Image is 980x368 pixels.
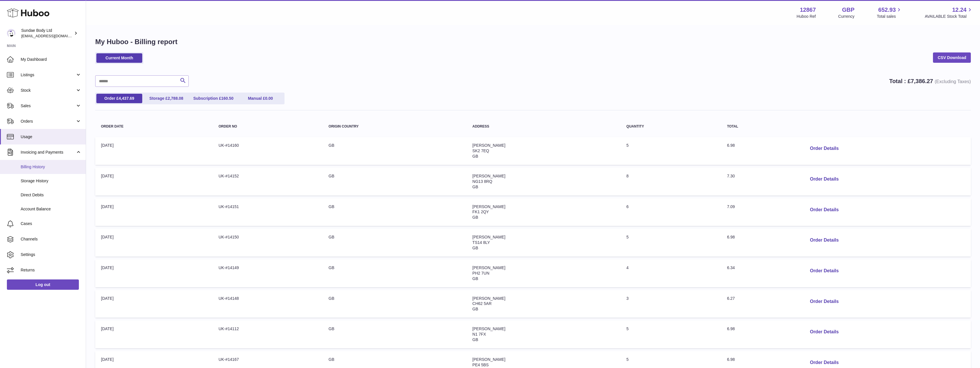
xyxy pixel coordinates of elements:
[472,204,505,209] span: [PERSON_NAME]
[472,307,478,311] span: GB
[472,337,478,342] span: GB
[95,259,213,287] td: [DATE]
[323,198,467,226] td: GB
[472,301,492,306] span: CH62 5AR
[805,173,843,185] button: Order Details
[925,14,973,19] span: AVAILABLE Stock Total
[952,6,967,14] span: 12.24
[472,235,505,239] span: [PERSON_NAME]
[95,168,213,195] td: [DATE]
[21,150,75,155] span: Invoicing and Payments
[168,96,184,101] span: 2,788.08
[621,259,721,287] td: 4
[21,103,75,109] span: Sales
[323,259,467,287] td: GB
[21,28,73,39] div: Sundae Body Ltd
[323,290,467,318] td: GB
[190,94,236,103] a: Subscription £160.50
[877,6,902,19] a: 652.93 Total sales
[621,198,721,226] td: 6
[472,357,505,362] span: [PERSON_NAME]
[727,143,735,148] span: 6.98
[727,326,735,331] span: 6.98
[727,357,735,362] span: 6.98
[96,94,142,103] a: Order £4,437.69
[472,154,478,158] span: GB
[805,234,843,246] button: Order Details
[21,252,81,257] span: Settings
[323,320,467,348] td: GB
[7,279,79,290] a: Log out
[95,198,213,226] td: [DATE]
[472,265,505,270] span: [PERSON_NAME]
[472,326,505,331] span: [PERSON_NAME]
[621,320,721,348] td: 5
[727,235,735,239] span: 6.98
[472,276,478,281] span: GB
[21,178,81,184] span: Storage History
[119,96,135,101] span: 4,437.69
[21,192,81,198] span: Direct Debits
[805,265,843,277] button: Order Details
[727,265,735,270] span: 6.34
[213,137,323,165] td: UK-#14160
[213,290,323,318] td: UK-#14148
[878,6,896,14] span: 652.93
[213,198,323,226] td: UK-#14151
[323,137,467,165] td: GB
[805,143,843,154] button: Order Details
[21,34,84,38] span: [EMAIL_ADDRESS][DOMAIN_NAME]
[925,6,973,19] a: 12.24 AVAILABLE Stock Total
[472,246,478,250] span: GB
[21,221,81,226] span: Cases
[95,137,213,165] td: [DATE]
[221,96,233,101] span: 160.50
[727,174,735,178] span: 7.30
[237,94,283,103] a: Manual £0.00
[323,229,467,257] td: GB
[95,37,971,46] h1: My Huboo - Billing report
[472,332,486,336] span: N1 7FX
[805,326,843,338] button: Order Details
[805,296,843,308] button: Order Details
[21,267,81,273] span: Returns
[21,57,81,62] span: My Dashboard
[21,236,81,242] span: Channels
[472,210,489,214] span: FK1 2QY
[472,271,489,275] span: PH2 7UN
[889,78,971,84] strong: Total : £
[21,134,81,140] span: Usage
[842,6,854,14] strong: GBP
[472,148,489,153] span: SK2 7EQ
[727,204,735,209] span: 7.09
[621,229,721,257] td: 5
[472,296,505,301] span: [PERSON_NAME]
[472,179,492,184] span: NG13 8RQ
[935,79,971,84] span: (Excluding Taxes)
[727,296,735,301] span: 6.27
[323,168,467,195] td: GB
[21,119,75,124] span: Orders
[213,229,323,257] td: UK-#14150
[472,240,490,245] span: TS14 8LY
[621,119,721,134] th: Quantity
[805,204,843,216] button: Order Details
[7,29,15,38] img: felicity@sundaebody.com
[621,290,721,318] td: 3
[472,143,505,148] span: [PERSON_NAME]
[933,52,971,63] a: CSV Download
[472,363,489,367] span: PE4 5BS
[621,168,721,195] td: 8
[95,320,213,348] td: [DATE]
[21,164,81,170] span: Billing History
[265,96,273,101] span: 0.00
[213,168,323,195] td: UK-#14152
[797,14,816,19] div: Huboo Ref
[472,215,478,220] span: GB
[95,229,213,257] td: [DATE]
[877,14,902,19] span: Total sales
[21,72,75,78] span: Listings
[621,137,721,165] td: 5
[95,290,213,318] td: [DATE]
[323,119,467,134] th: Origin Country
